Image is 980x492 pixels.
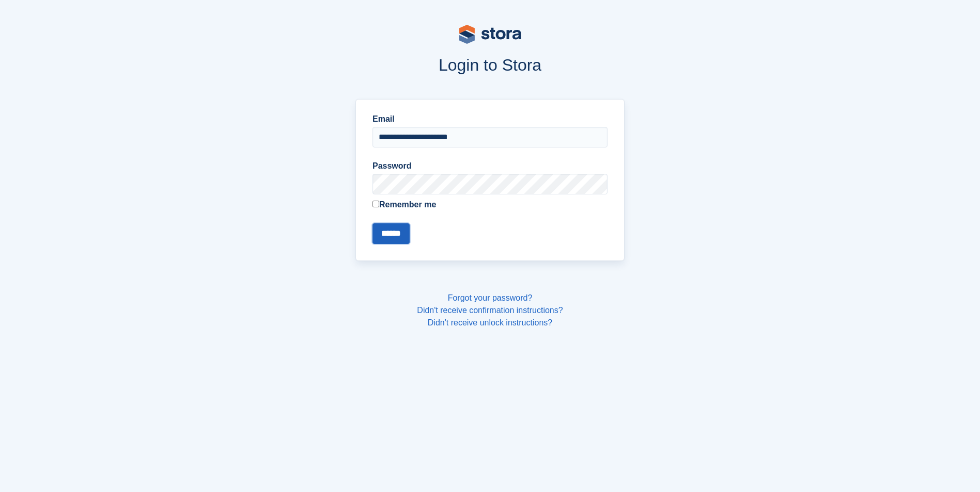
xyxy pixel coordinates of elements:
[448,293,533,302] a: Forgot your password?
[372,199,608,211] label: Remember me
[372,201,379,207] input: Remember me
[372,160,608,172] label: Password
[159,56,822,74] h1: Login to Stora
[372,113,608,125] label: Email
[459,25,521,44] img: stora-logo-53a41332b3708ae10de48c4981b4e9114cc0af31d8433b30ea865607fb682f29.svg
[428,318,552,327] a: Didn't receive unlock instructions?
[417,306,563,315] a: Didn't receive confirmation instructions?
